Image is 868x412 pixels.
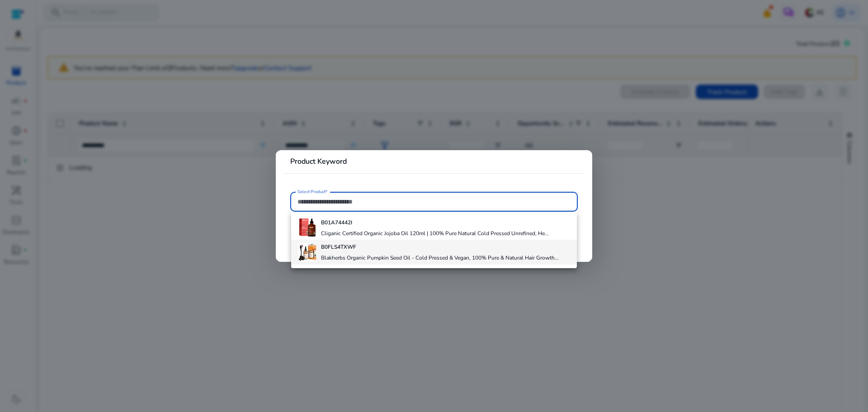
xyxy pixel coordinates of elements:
h4: Cliganic Certified Organic Jojoba Oil 120ml | 100% Pure Natural Cold Pressed Unrefined, He... [321,230,549,237]
b: B0FLS4TXWF [321,243,356,251]
img: 41tsxmZgZSL._AC_US40_.jpg [298,243,316,261]
b: B01A74442I [321,219,352,226]
mat-label: Select Product* [297,189,328,195]
h4: Blakherbs Organic Pumpkin Seed Oil - Cold Pressed & Vegan, 100% Pure & Natural Hair Growth... [321,254,559,261]
img: 911AL-zhZIL.jpg [298,218,316,237]
b: Product Keyword [290,156,347,166]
